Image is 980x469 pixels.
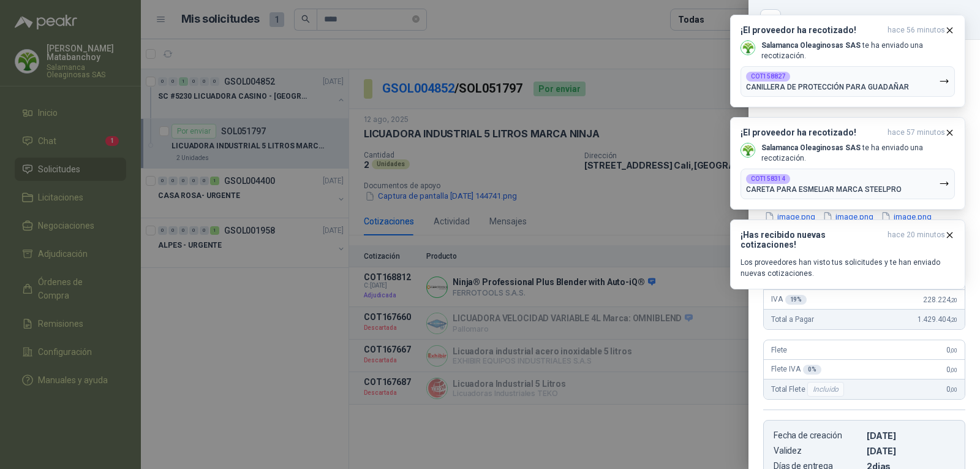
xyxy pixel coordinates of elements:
[741,25,883,36] h3: ¡El proveedor ha recotizado!
[751,176,785,182] b: COT158314
[761,143,955,164] p: te ha enviado una recotización.
[788,10,965,29] div: COT168812
[774,430,862,441] p: Fecha de creación
[730,219,965,289] button: ¡Has recibido nuevas cotizaciones!hace 20 minutos Los proveedores han visto tus solicitudes y te ...
[741,169,955,199] button: COT158314CARETA PARA ESMELIAR MARCA STEELPRO
[771,315,814,324] span: Total a Pagar
[763,12,778,27] button: Close
[746,83,909,91] p: CANILLERA DE PROTECCIÓN PARA GUADAÑAR
[946,385,957,394] span: 0
[741,66,955,97] button: COT158827CANILLERA DE PROTECCIÓN PARA GUADAÑAR
[741,41,755,55] img: Company Logo
[761,40,955,61] p: te ha enviado una recotización.
[730,15,965,107] button: ¡El proveedor ha recotizado!hace 56 minutos Company LogoSalamanca Oleaginosas SAS te ha enviado u...
[751,74,785,80] b: COT158827
[730,117,965,210] button: ¡El proveedor ha recotizado!hace 57 minutos Company LogoSalamanca Oleaginosas SAS te ha enviado u...
[741,143,755,157] img: Company Logo
[741,128,883,138] h3: ¡El proveedor ha recotizado!
[761,41,861,50] b: Salamanca Oleaginosas SAS
[950,386,957,393] span: ,00
[807,382,844,397] div: Incluido
[950,367,957,373] span: ,00
[771,365,821,375] span: Flete IVA
[888,230,945,250] span: hace 20 minutos
[946,365,957,374] span: 0
[950,316,957,323] span: ,20
[741,230,883,250] h3: ¡Has recibido nuevas cotizaciones!
[771,382,846,397] span: Total Flete
[785,295,807,305] div: 19 %
[803,365,821,375] div: 0 %
[741,257,955,279] p: Los proveedores han visto tus solicitudes y te han enviado nuevas cotizaciones.
[867,446,955,456] p: [DATE]
[950,297,957,303] span: ,20
[746,185,902,194] p: CARETA PARA ESMELIAR MARCA STEELPRO
[774,446,862,456] p: Validez
[946,346,957,354] span: 0
[867,430,955,441] p: [DATE]
[923,296,957,304] span: 228.224
[888,128,945,138] span: hace 57 minutos
[761,143,861,152] b: Salamanca Oleaginosas SAS
[950,347,957,354] span: ,00
[918,315,957,324] span: 1.429.404
[771,346,787,354] span: Flete
[888,25,945,36] span: hace 56 minutos
[771,295,807,305] span: IVA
